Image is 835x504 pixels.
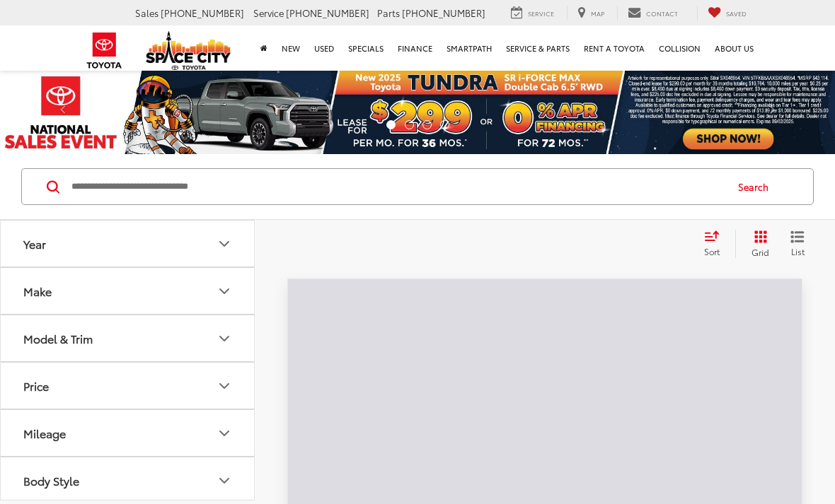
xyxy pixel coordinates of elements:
button: Search [725,169,789,204]
a: Finance [391,25,439,71]
span: [PHONE_NUMBER] [161,6,244,19]
a: Map [567,6,615,20]
button: Model & TrimModel & Trim [1,315,255,361]
span: Saved [726,8,747,18]
button: YearYear [1,221,255,266]
span: [PHONE_NUMBER] [286,6,369,19]
div: Price [23,379,49,392]
a: SmartPath [439,25,499,71]
button: PricePrice [1,363,255,409]
a: Service [500,6,565,20]
a: Home [253,25,275,71]
a: New [275,25,307,71]
a: Collision [652,25,708,71]
a: Rent a Toyota [577,25,652,71]
div: Year [216,235,233,252]
span: Contact [646,8,678,18]
span: Grid [751,246,769,258]
span: Service [253,6,284,19]
a: Specials [341,25,391,71]
span: Parts [377,6,400,19]
span: Service [528,8,554,18]
div: Model & Trim [23,332,93,345]
div: Body Style [216,472,233,489]
button: Grid View [735,230,780,258]
span: [PHONE_NUMBER] [402,6,485,19]
div: Make [23,284,52,298]
div: Mileage [23,426,66,440]
div: Year [23,237,46,250]
div: Price [216,377,233,394]
img: Toyota [78,28,131,74]
span: Map [591,8,604,18]
div: Model & Trim [216,330,233,347]
button: Select sort value [697,230,735,258]
div: Body Style [23,474,79,487]
button: List View [780,230,815,258]
a: Used [307,25,341,71]
a: My Saved Vehicles [697,6,757,20]
span: Sales [135,6,159,19]
button: Body StyleBody Style [1,457,255,503]
button: MakeMake [1,268,255,314]
div: Mileage [216,425,233,442]
span: List [790,245,805,257]
div: Make [216,283,233,300]
span: Sort [704,245,720,257]
input: Search by Make, Model, or Keyword [70,170,725,204]
button: MileageMileage [1,410,255,456]
a: Contact [617,6,689,20]
img: Space City Toyota [146,31,231,70]
a: About Us [708,25,761,71]
a: Service & Parts [499,25,577,71]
